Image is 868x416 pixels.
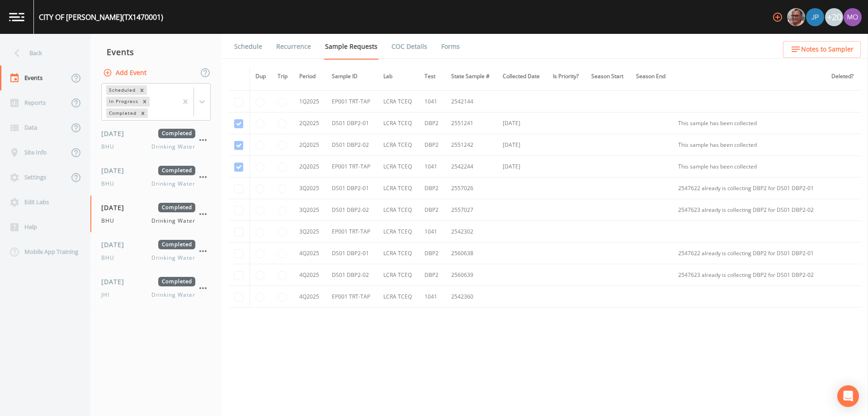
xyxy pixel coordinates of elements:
[90,270,222,307] a: [DATE]CompletedJHIDrinking Water
[826,67,861,86] th: Deleted?
[378,264,419,286] td: LCRA TCEQ
[326,243,378,264] td: DS01 DBP2-01
[101,129,131,138] span: [DATE]
[378,156,419,178] td: LCRA TCEQ
[101,143,120,151] span: BHU
[294,156,326,178] td: 2Q2025
[446,286,497,308] td: 2542360
[497,67,547,86] th: Collected Date
[294,91,326,112] td: 1Q2025
[419,178,446,199] td: DBP2
[326,199,378,221] td: DS01 DBP2-02
[90,233,222,270] a: [DATE]CompletedBHUDrinking Water
[294,243,326,264] td: 4Q2025
[250,67,273,86] th: Dup
[446,243,497,264] td: 2560638
[419,264,446,286] td: DBP2
[419,134,446,156] td: DBP2
[101,277,131,286] span: [DATE]
[9,13,24,21] img: logo
[844,8,862,26] img: 4e251478aba98ce068fb7eae8f78b90c
[294,286,326,308] td: 4Q2025
[151,143,195,151] span: Drinking Water
[137,85,147,95] div: Remove Scheduled
[390,34,429,59] a: COC Details
[446,221,497,243] td: 2542302
[825,8,843,26] div: +20
[272,67,294,86] th: Trip
[419,286,446,308] td: 1041
[446,112,497,134] td: 2551241
[90,159,222,196] a: [DATE]CompletedBHUDrinking Water
[101,180,120,188] span: BHU
[101,217,120,225] span: BHU
[326,134,378,156] td: DS01 DBP2-02
[419,112,446,134] td: DBP2
[497,156,547,178] td: [DATE]
[90,41,222,63] div: Events
[378,178,419,199] td: LCRA TCEQ
[378,91,419,112] td: LCRA TCEQ
[837,385,859,407] div: Open Intercom Messenger
[101,65,150,81] button: Add Event
[419,199,446,221] td: DBP2
[294,112,326,134] td: 2Q2025
[140,97,150,106] div: Remove In Progress
[631,67,673,86] th: Season End
[101,203,131,212] span: [DATE]
[326,156,378,178] td: EP001 TRT-TAP
[787,8,805,26] img: e2d790fa78825a4bb76dcb6ab311d44c
[326,286,378,308] td: EP001 TRT-TAP
[158,277,195,286] span: Completed
[446,264,497,286] td: 2560639
[446,67,497,86] th: State Sample #
[294,67,326,86] th: Period
[378,112,419,134] td: LCRA TCEQ
[151,180,195,188] span: Drinking Water
[419,156,446,178] td: 1041
[673,112,826,134] td: This sample has been collected
[158,166,195,175] span: Completed
[326,264,378,286] td: DS01 DBP2-02
[326,91,378,112] td: EP001 TRT-TAP
[294,199,326,221] td: 3Q2025
[673,243,826,264] td: 2547622 already is collecting DBP2 for DS01 DBP2-01
[326,67,378,86] th: Sample ID
[378,67,419,86] th: Lab
[378,199,419,221] td: LCRA TCEQ
[138,108,148,118] div: Remove Completed
[673,134,826,156] td: This sample has been collected
[673,264,826,286] td: 2547623 already is collecting DBP2 for DS01 DBP2-02
[586,67,631,86] th: Season Start
[806,8,824,26] img: 41241ef155101aa6d92a04480b0d0000
[497,112,547,134] td: [DATE]
[326,112,378,134] td: DS01 DBP2-01
[440,34,461,59] a: Forms
[101,240,131,249] span: [DATE]
[419,243,446,264] td: DBP2
[378,286,419,308] td: LCRA TCEQ
[783,41,861,58] button: Notes to Sampler
[275,34,312,59] a: Recurrence
[497,134,547,156] td: [DATE]
[446,156,497,178] td: 2542244
[106,97,140,106] div: In Progress
[158,203,195,212] span: Completed
[378,243,419,264] td: LCRA TCEQ
[419,221,446,243] td: 1041
[90,196,222,233] a: [DATE]CompletedBHUDrinking Water
[233,34,264,59] a: Schedule
[106,108,138,118] div: Completed
[151,254,195,262] span: Drinking Water
[101,254,120,262] span: BHU
[151,217,195,225] span: Drinking Water
[446,178,497,199] td: 2557026
[326,221,378,243] td: EP001 TRT-TAP
[39,12,163,23] div: CITY OF [PERSON_NAME] (TX1470001)
[673,156,826,178] td: This sample has been collected
[419,91,446,112] td: 1041
[90,122,222,159] a: [DATE]CompletedBHUDrinking Water
[446,199,497,221] td: 2557027
[101,291,115,299] span: JHI
[547,67,586,86] th: Is Priority?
